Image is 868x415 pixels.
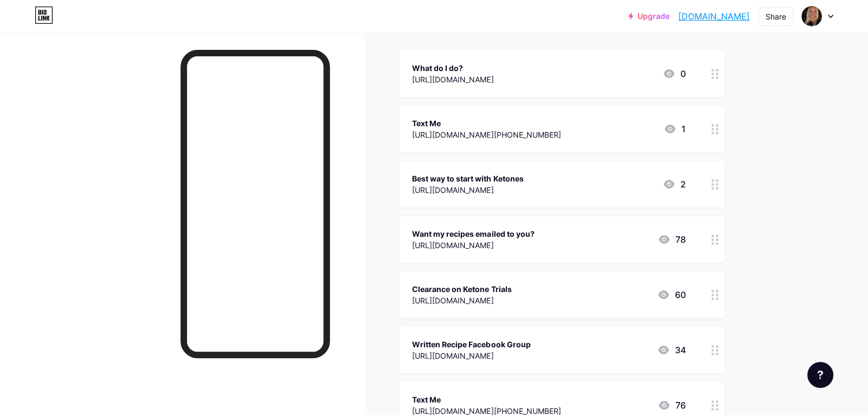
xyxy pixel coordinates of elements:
div: Want my recipes emailed to you? [412,228,534,239]
a: Upgrade [628,12,670,21]
div: [URL][DOMAIN_NAME] [412,239,534,251]
div: 78 [658,233,685,246]
div: Best way to start with Ketones [412,173,523,184]
div: 34 [657,343,685,356]
div: 0 [663,67,685,80]
div: [URL][DOMAIN_NAME] [412,184,523,196]
div: Clearance on Ketone Trials [412,283,511,295]
div: [URL][DOMAIN_NAME] [412,74,493,85]
div: Share [766,11,786,22]
div: Text Me [412,394,561,405]
div: 1 [664,122,685,135]
div: Written Recipe Facebook Group [412,339,530,350]
div: [URL][DOMAIN_NAME][PHONE_NUMBER] [412,129,561,140]
div: 76 [658,399,685,412]
a: [DOMAIN_NAME] [678,10,750,23]
div: Text Me [412,118,561,129]
div: [URL][DOMAIN_NAME] [412,350,530,361]
div: What do I do? [412,62,493,74]
div: 2 [663,178,685,191]
div: 60 [657,288,685,301]
img: Tanya Close [801,6,822,27]
div: [URL][DOMAIN_NAME] [412,295,511,306]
